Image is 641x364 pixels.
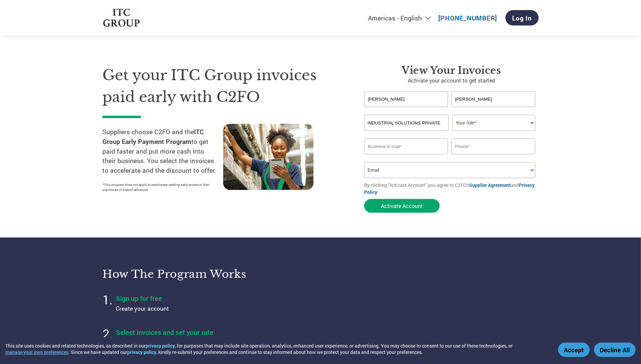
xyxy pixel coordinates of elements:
a: Supplier Agreement [469,182,511,188]
div: This site uses cookies and related technologies, as described in our , for purposes that may incl... [5,343,548,355]
input: First Name* [364,91,448,107]
p: By clicking "Activate Account" you agree to C2FO's and [364,181,539,196]
div: Inavlid Phone Number [451,155,535,159]
h4: Sign up for free [116,294,284,303]
strong: ITC Group Early Payment Program [102,127,204,146]
h3: View Your Invoices [364,64,539,76]
p: *This program does not apply to employees seeking early access to their paychecks or payroll adva... [102,182,216,192]
a: Privacy Policy [364,182,535,195]
button: Decline All [594,343,636,357]
h3: How the program works [102,267,312,281]
p: Suppliers choose C2FO and the to get paid faster and put more cash into their business. You selec... [102,127,223,175]
input: Your company name* [364,115,449,131]
h4: Select invoices and set your rate [116,328,284,336]
button: Activate Account [364,199,440,213]
p: Create your account [116,304,284,313]
a: privacy policy [146,343,175,349]
h1: Get your ITC Group invoices paid early with C2FO [102,64,344,108]
input: Phone* [451,139,535,154]
div: Invalid last name or last name is too long [451,108,535,112]
button: Accept [558,343,590,357]
img: ITC Group [102,9,141,27]
img: supply chain worker [223,124,313,190]
p: Activate your account to get started [364,76,539,85]
div: Inavlid Email Address [364,155,448,159]
div: Invalid company name or company name is too long [364,132,535,136]
a: Log In [505,10,539,25]
input: Invalid Email format [364,139,448,154]
div: Invalid first name or first name is too long [364,108,448,112]
a: [PHONE_NUMBER] [439,14,497,22]
select: Title/Role [452,115,535,131]
a: privacy policy [127,349,156,355]
button: manage your own preferences [5,349,68,355]
input: Last Name* [451,91,535,107]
